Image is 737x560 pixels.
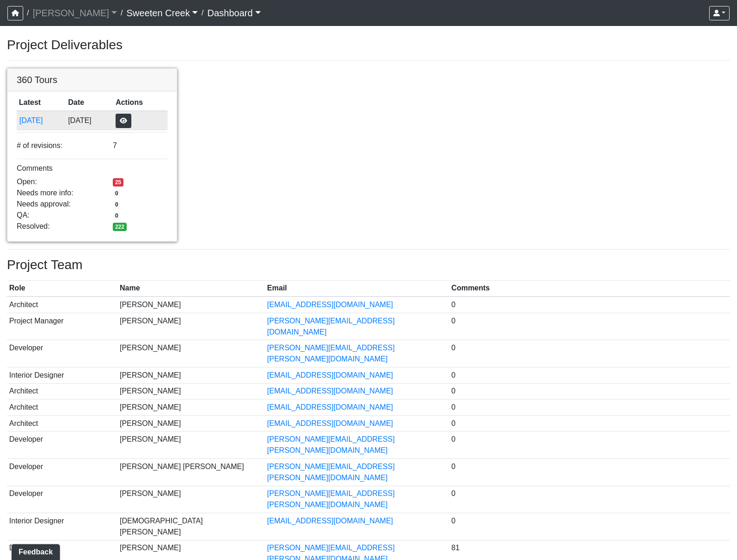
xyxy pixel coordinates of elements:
[449,383,730,399] td: 0
[449,513,730,541] td: 0
[449,486,730,513] td: 0
[117,4,126,22] span: /
[449,281,730,297] th: Comments
[267,489,395,509] a: [PERSON_NAME][EMAIL_ADDRESS][PERSON_NAME][DOMAIN_NAME]
[267,387,393,395] a: [EMAIL_ADDRESS][DOMAIN_NAME]
[117,367,265,383] td: [PERSON_NAME]
[7,541,62,560] iframe: Ybug feedback widget
[267,344,395,363] a: [PERSON_NAME][EMAIL_ADDRESS][PERSON_NAME][DOMAIN_NAME]
[117,340,265,367] td: [PERSON_NAME]
[117,513,265,541] td: [DEMOGRAPHIC_DATA][PERSON_NAME]
[7,399,117,416] td: Architect
[117,431,265,459] td: [PERSON_NAME]
[117,383,265,399] td: [PERSON_NAME]
[7,458,117,486] td: Developer
[267,517,393,525] a: [EMAIL_ADDRESS][DOMAIN_NAME]
[449,296,730,313] td: 0
[7,383,117,399] td: Architect
[117,281,265,297] th: Name
[449,367,730,383] td: 0
[449,313,730,340] td: 0
[7,257,730,273] h3: Project Team
[126,4,198,22] a: Sweeten Creek
[7,281,117,297] th: Role
[117,296,265,313] td: [PERSON_NAME]
[267,317,395,336] a: [PERSON_NAME][EMAIL_ADDRESS][DOMAIN_NAME]
[19,115,64,127] button: [DATE]
[267,371,393,379] a: [EMAIL_ADDRESS][DOMAIN_NAME]
[7,313,117,340] td: Project Manager
[207,4,261,22] a: Dashboard
[7,340,117,367] td: Developer
[449,431,730,459] td: 0
[267,463,395,482] a: [PERSON_NAME][EMAIL_ADDRESS][PERSON_NAME][DOMAIN_NAME]
[117,486,265,513] td: [PERSON_NAME]
[267,419,393,427] a: [EMAIL_ADDRESS][DOMAIN_NAME]
[32,4,117,22] a: [PERSON_NAME]
[117,458,265,486] td: [PERSON_NAME] [PERSON_NAME]
[449,399,730,416] td: 0
[198,4,207,22] span: /
[7,367,117,383] td: Interior Designer
[449,415,730,431] td: 0
[449,340,730,367] td: 0
[7,486,117,513] td: Developer
[449,458,730,486] td: 0
[267,435,395,454] a: [PERSON_NAME][EMAIL_ADDRESS][PERSON_NAME][DOMAIN_NAME]
[117,415,265,431] td: [PERSON_NAME]
[7,37,730,53] h3: Project Deliverables
[7,415,117,431] td: Architect
[267,301,393,309] a: [EMAIL_ADDRESS][DOMAIN_NAME]
[7,431,117,459] td: Developer
[117,313,265,340] td: [PERSON_NAME]
[7,296,117,313] td: Architect
[267,403,393,411] a: [EMAIL_ADDRESS][DOMAIN_NAME]
[117,399,265,416] td: [PERSON_NAME]
[23,4,32,22] span: /
[7,513,117,541] td: Interior Designer
[265,281,449,297] th: Email
[17,111,66,130] td: bAbgrhJYp7QNzTE5JPpY7K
